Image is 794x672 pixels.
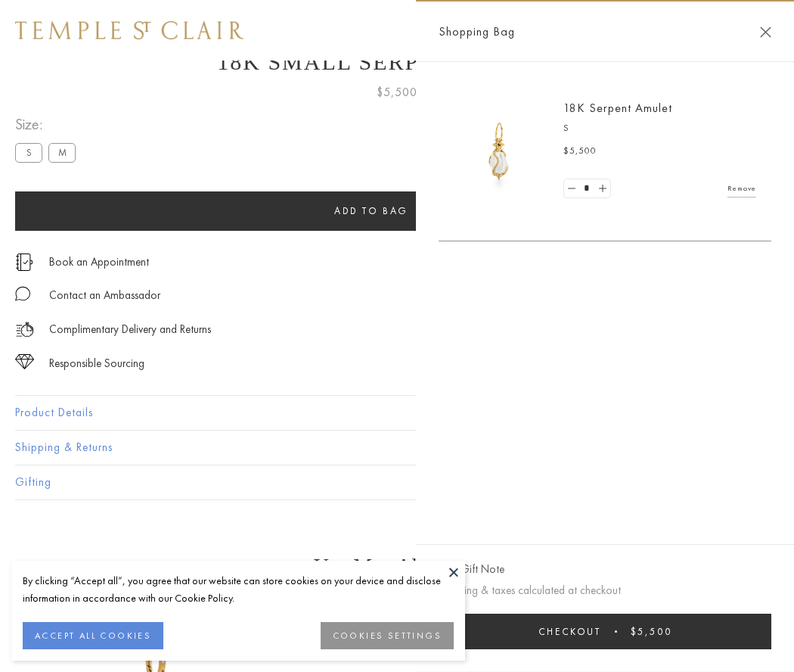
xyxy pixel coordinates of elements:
h1: 18K Small Serpent Amulet [15,49,779,75]
p: Shipping & taxes calculated at checkout [439,581,771,600]
div: Contact an Ambassador [49,286,160,305]
a: Set quantity to 2 [594,179,609,198]
label: S [15,143,42,162]
span: Add to bag [334,204,408,217]
img: MessageIcon-01_2.svg [15,286,30,301]
div: Responsible Sourcing [49,354,144,373]
a: Set quantity to 0 [564,179,579,198]
button: ACCEPT ALL COOKIES [23,622,163,649]
span: Shopping Bag [439,22,515,42]
img: Temple St. Clair [15,21,243,39]
span: Checkout [538,625,601,638]
span: $5,500 [377,82,417,102]
a: Remove [727,180,756,197]
a: 18K Serpent Amulet [563,100,672,116]
a: Book an Appointment [49,254,149,270]
div: By clicking “Accept all”, you agree that our website can store cookies on your device and disclos... [23,572,454,607]
img: icon_appointment.svg [15,254,33,271]
p: Complimentary Delivery and Returns [49,320,211,339]
button: Close Shopping Bag [760,26,771,38]
button: Product Details [15,396,779,430]
button: Add Gift Note [439,560,504,579]
span: $5,500 [631,625,672,638]
button: Checkout $5,500 [439,614,771,649]
button: Gifting [15,465,779,499]
h3: You May Also Like [38,554,756,578]
p: S [563,121,756,136]
img: P51836-E11SERPPV [454,106,544,197]
img: icon_sourcing.svg [15,354,34,369]
label: M [48,143,76,162]
img: icon_delivery.svg [15,320,34,339]
span: $5,500 [563,144,597,159]
button: Shipping & Returns [15,431,779,465]
span: Size: [15,112,82,137]
button: COOKIES SETTINGS [321,622,454,649]
button: Add to bag [15,191,727,231]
